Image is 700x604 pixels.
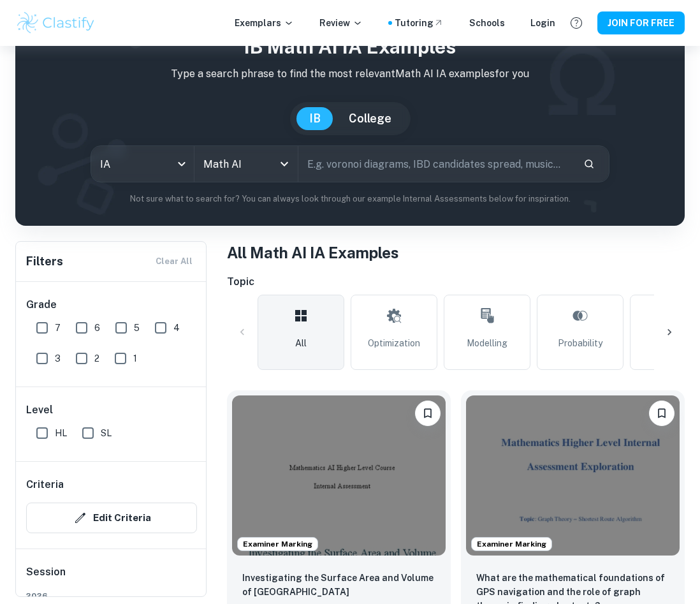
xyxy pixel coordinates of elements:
h6: Filters [26,253,63,270]
span: 3 [55,351,61,365]
span: Modelling [467,336,507,350]
span: 2026 [26,590,197,601]
h6: Topic [227,274,685,290]
a: Tutoring [395,16,444,30]
span: 2 [94,351,99,365]
span: 6 [94,321,100,335]
button: Search [578,153,600,175]
p: Exemplars [235,16,294,30]
div: IA [91,146,194,182]
button: Help and Feedback [565,12,587,34]
span: 1 [133,351,137,365]
span: 7 [55,321,61,335]
p: Review [319,16,363,30]
span: Examiner Marking [472,538,551,550]
p: Investigating the Surface Area and Volume of Lake Titicaca [242,571,435,599]
h1: All Math AI IA Examples [227,241,685,264]
span: Optimization [368,336,420,350]
span: SL [101,426,112,440]
img: Math AI IA example thumbnail: Investigating the Surface Area and Volum [232,395,446,556]
a: Login [530,16,555,30]
p: Not sure what to search for? You can always look through our example Internal Assessments below f... [26,193,674,205]
span: Examiner Marking [238,538,317,550]
span: Probability [558,336,602,350]
button: College [336,107,404,130]
h6: Criteria [26,477,64,492]
button: IB [296,107,333,130]
span: All [295,336,307,350]
button: JOIN FOR FREE [597,11,685,34]
h6: Session [26,564,197,590]
button: Open [275,155,293,173]
img: Clastify logo [15,10,96,36]
h6: Grade [26,297,197,313]
h1: IB Math AI IA examples [26,33,674,61]
h6: Level [26,402,197,418]
button: Edit Criteria [26,503,197,533]
p: Type a search phrase to find the most relevant Math AI IA examples for you [26,66,674,82]
button: Please log in to bookmark exemplars [415,401,441,426]
img: Math AI IA example thumbnail: What are the mathematical foundations of [466,395,680,556]
span: 4 [173,321,180,335]
span: HL [55,426,67,440]
button: Please log in to bookmark exemplars [649,401,674,426]
input: E.g. voronoi diagrams, IBD candidates spread, music... [298,146,573,182]
a: Schools [469,16,505,30]
span: 5 [134,321,140,335]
